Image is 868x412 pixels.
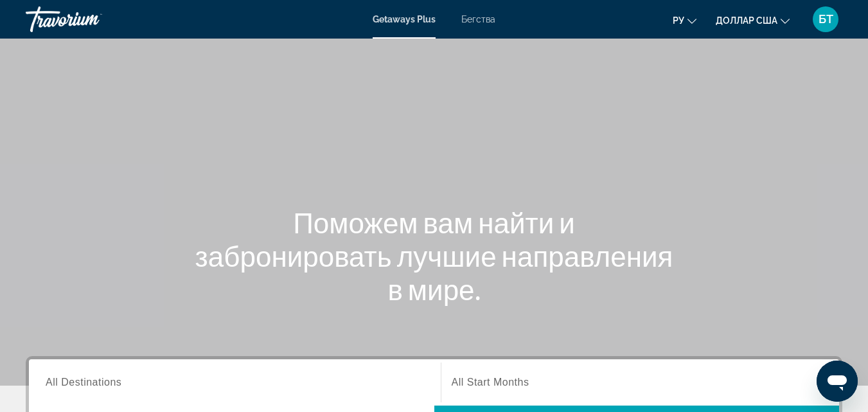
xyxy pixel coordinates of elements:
[809,6,842,33] button: Меню пользователя
[26,3,154,36] a: Травориум
[716,15,777,26] font: доллар США
[461,14,495,24] a: Бегства
[673,15,684,26] font: ру
[817,361,858,402] iframe: Кнопка запуска окна обмена сообщениями
[46,377,121,388] span: All Destinations
[819,12,833,26] font: БТ
[673,11,696,30] button: Изменить язык
[373,14,436,24] a: Getaways Plus
[452,377,529,388] span: All Start Months
[193,206,675,306] h1: Поможем вам найти и забронировать лучшие направления в мире.
[716,11,790,30] button: Изменить валюту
